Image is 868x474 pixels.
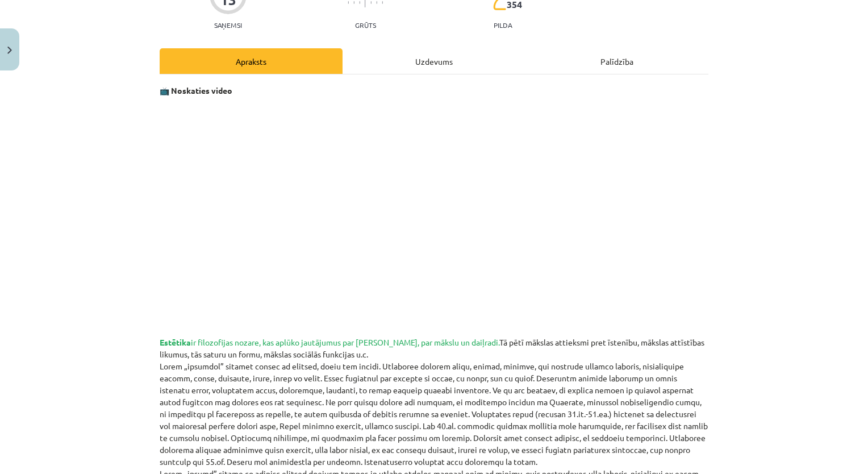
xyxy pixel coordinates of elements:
img: icon-close-lesson-0947bae3869378f0d4975bcd49f059093ad1ed9edebbc8119c70593378902aed.svg [7,47,12,54]
strong: Estētika [160,337,191,347]
p: pilda [494,21,512,29]
img: icon-short-line-57e1e144782c952c97e751825c79c345078a6d821885a25fce030b3d8c18986b.svg [359,1,360,4]
img: icon-short-line-57e1e144782c952c97e751825c79c345078a6d821885a25fce030b3d8c18986b.svg [353,1,354,4]
img: icon-short-line-57e1e144782c952c97e751825c79c345078a6d821885a25fce030b3d8c18986b.svg [376,1,377,4]
img: icon-short-line-57e1e144782c952c97e751825c79c345078a6d821885a25fce030b3d8c18986b.svg [370,1,372,4]
img: icon-short-line-57e1e144782c952c97e751825c79c345078a6d821885a25fce030b3d8c18986b.svg [348,1,349,4]
p: Grūts [355,21,376,29]
img: icon-short-line-57e1e144782c952c97e751825c79c345078a6d821885a25fce030b3d8c18986b.svg [382,1,383,4]
div: Palīdzība [525,48,708,74]
div: Apraksts [160,48,343,74]
div: Uzdevums [343,48,525,74]
strong: 📺 Noskaties video [160,85,232,95]
span: ir filozofijas nozare, kas aplūko jautājumus par [PERSON_NAME], par mākslu un daiļradi. [160,337,499,347]
p: Saņemsi [210,21,247,29]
